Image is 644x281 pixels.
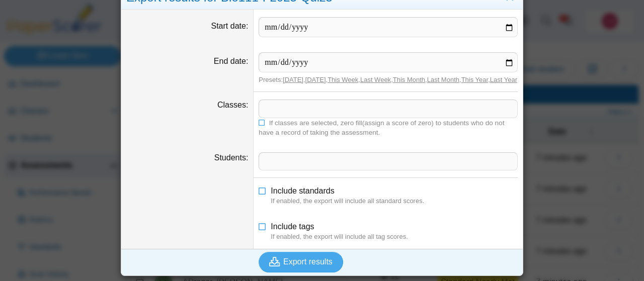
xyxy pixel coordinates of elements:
dfn: If enabled, the export will include all tag scores. [271,232,518,241]
a: [DATE] [305,76,326,83]
a: [DATE] [283,76,303,83]
span: If classes are selected, zero fill(assign a score of zero) to students who do not have a record o... [259,119,504,136]
label: End date [214,57,249,65]
label: Students [214,153,249,162]
a: This Year [461,76,489,83]
a: Last Year [490,76,517,83]
label: Classes [217,101,248,109]
label: Start date [211,22,249,30]
a: This Month [393,76,425,83]
a: Last Week [360,76,391,83]
button: Export results [259,252,343,272]
dfn: If enabled, the export will include all standard scores. [271,197,518,206]
tags: ​ [259,152,518,170]
span: Include tags [271,222,314,231]
tags: ​ [259,100,518,118]
span: Include standards [271,186,334,195]
span: Export results [283,257,333,266]
div: Presets: , , , , , , , [259,75,518,84]
a: This Week [328,76,358,83]
a: Last Month [427,76,459,83]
